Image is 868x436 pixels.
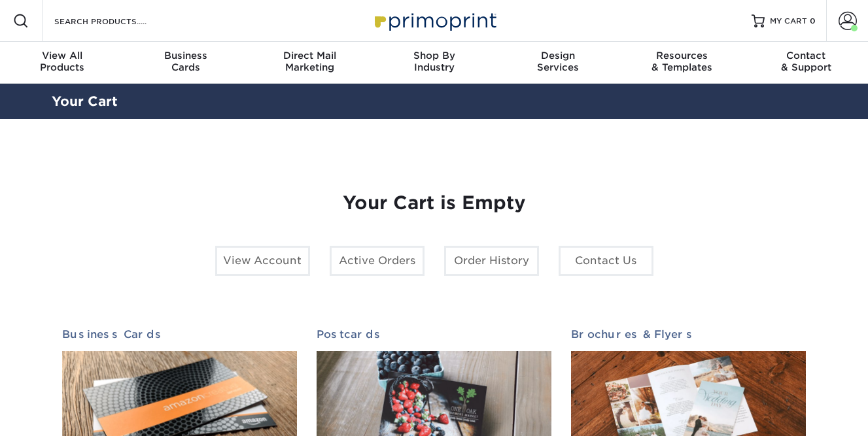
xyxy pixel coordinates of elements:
[124,42,249,84] a: BusinessCards
[248,50,372,61] span: Direct Mail
[124,50,249,61] span: Business
[62,328,297,341] h2: Business Cards
[744,42,868,84] a: Contact& Support
[620,42,744,84] a: Resources& Templates
[372,50,496,73] div: Industry
[372,42,496,84] a: Shop ByIndustry
[496,50,620,61] span: Design
[369,7,500,35] img: Primoprint
[496,42,620,84] a: DesignServices
[620,50,744,73] div: & Templates
[444,246,539,276] a: Order History
[744,50,868,61] span: Contact
[330,246,425,276] a: Active Orders
[770,16,807,27] span: MY CART
[372,50,496,61] span: Shop By
[53,13,181,29] input: SEARCH PRODUCTS.....
[571,328,806,341] h2: Brochures & Flyers
[620,50,744,61] span: Resources
[52,93,118,109] a: Your Cart
[124,50,249,73] div: Cards
[317,328,551,341] h2: Postcards
[559,246,653,276] a: Contact Us
[62,192,807,214] h1: Your Cart is Empty
[248,50,372,73] div: Marketing
[810,16,816,25] span: 0
[248,42,372,84] a: Direct MailMarketing
[215,246,310,276] a: View Account
[744,50,868,73] div: & Support
[496,50,620,73] div: Services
